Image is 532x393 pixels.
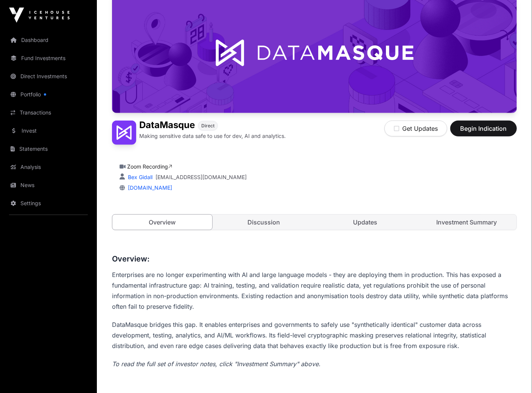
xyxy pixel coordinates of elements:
[126,174,152,180] a: Bex Gidall
[201,123,215,129] span: Direct
[494,357,532,393] iframe: Chat Widget
[112,360,320,368] em: To read the full set of investor notes, click "Investment Summary" above.
[127,163,172,170] a: Zoom Recording
[9,8,70,23] img: Icehouse Ventures Logo
[417,215,516,230] a: Investment Summary
[6,32,91,48] a: Dashboard
[6,50,91,67] a: Fund Investments
[214,215,314,230] a: Discussion
[315,215,415,230] a: Updates
[6,195,91,212] a: Settings
[450,128,517,136] a: Begin Indication
[6,104,91,121] a: Transactions
[112,215,516,230] nav: Tabs
[460,124,507,133] span: Begin Indication
[112,121,136,145] img: DataMasque
[6,122,91,139] a: Invest
[125,184,172,191] a: [DOMAIN_NAME]
[112,214,213,230] a: Overview
[6,177,91,193] a: News
[6,141,91,157] a: Statements
[112,253,517,265] h3: Overview:
[450,121,517,136] button: Begin Indication
[384,121,447,136] button: Get Updates
[6,68,91,85] a: Direct Investments
[156,173,247,181] a: [EMAIL_ADDRESS][DOMAIN_NAME]
[112,319,517,351] p: DataMasque bridges this gap. It enables enterprises and governments to safely use "synthetically ...
[112,269,517,312] p: Enterprises are no longer experimenting with AI and large language models - they are deploying th...
[139,121,195,131] h1: DataMasque
[6,159,91,175] a: Analysis
[139,132,286,140] p: Making sensitive data safe to use for dev, AI and analytics.
[6,86,91,103] a: Portfolio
